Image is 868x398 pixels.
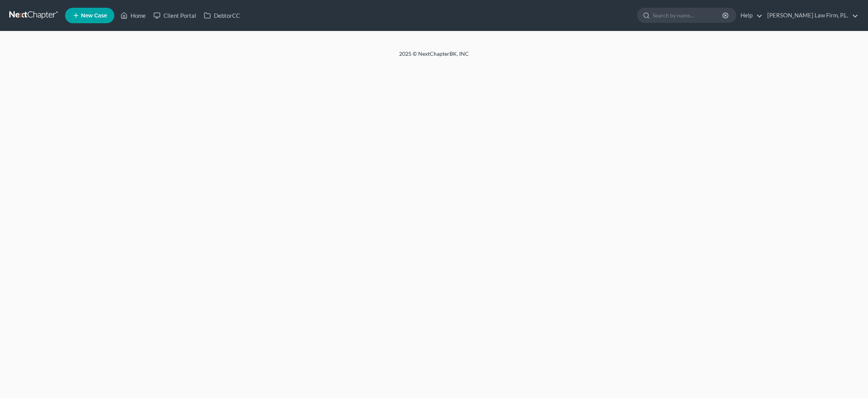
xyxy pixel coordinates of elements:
a: Help [737,9,763,22]
div: 2025 © NextChapterBK, INC [213,50,655,64]
a: Client Portal [150,9,200,22]
a: DebtorCC [200,9,244,22]
span: New Case [81,13,107,19]
a: Home [117,9,150,22]
input: Search by name... [653,8,723,22]
a: [PERSON_NAME] Law Firm, P.L. [763,9,858,22]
